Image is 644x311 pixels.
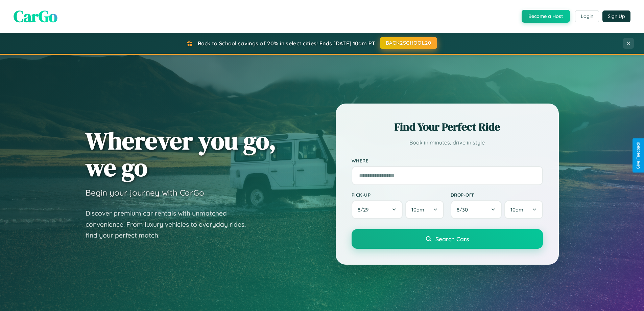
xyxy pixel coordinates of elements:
h1: Wherever you go, we go [86,127,276,181]
button: 10am [405,200,444,219]
span: CarGo [14,5,57,27]
button: 8/29 [352,200,403,219]
h2: Find Your Perfect Ride [352,119,543,134]
span: 8 / 30 [457,206,471,213]
label: Pick-up [352,192,444,198]
h3: Begin your journey with CarGo [86,187,204,198]
button: Search Cars [352,229,543,249]
span: Search Cars [435,235,469,243]
div: Give Feedback [636,142,641,169]
p: Book in minutes, drive in style [352,138,543,148]
span: 10am [411,206,424,213]
p: Discover premium car rentals with unmatched convenience. From luxury vehicles to everyday rides, ... [86,208,255,241]
label: Where [352,158,543,163]
span: 8 / 29 [358,206,372,213]
button: 10am [504,200,543,219]
button: BACK2SCHOOL20 [380,37,437,49]
button: Become a Host [522,10,570,23]
button: 8/30 [451,200,502,219]
button: Sign Up [602,10,630,22]
span: 10am [510,206,523,213]
label: Drop-off [451,192,543,198]
button: Login [575,10,599,22]
span: Back to School savings of 20% in select cities! Ends [DATE] 10am PT. [198,40,376,47]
